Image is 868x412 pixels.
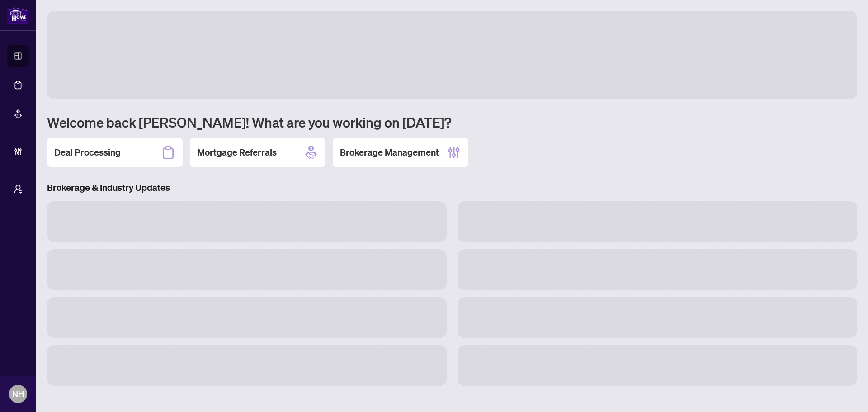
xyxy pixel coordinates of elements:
[197,146,277,159] h2: Mortgage Referrals
[12,388,24,400] span: NH
[340,146,439,159] h2: Brokerage Management
[47,181,857,194] h3: Brokerage & Industry Updates
[14,185,23,194] span: user-switch
[54,146,121,159] h2: Deal Processing
[47,114,857,131] h1: Welcome back [PERSON_NAME]! What are you working on [DATE]?
[7,7,29,24] img: logo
